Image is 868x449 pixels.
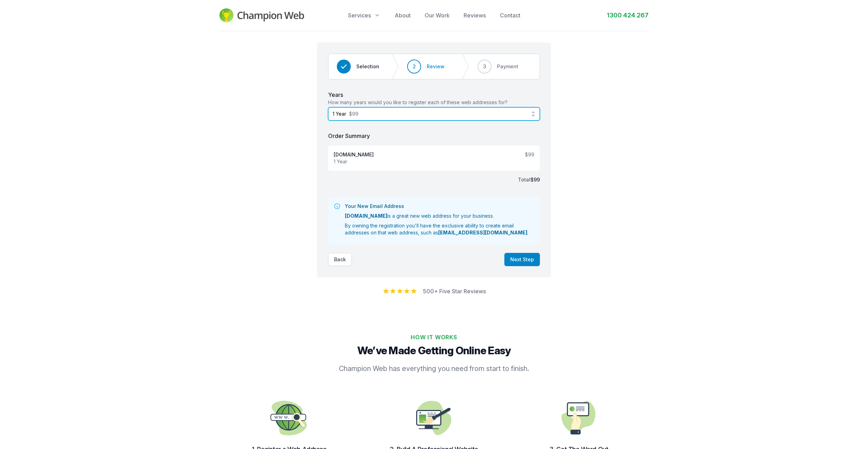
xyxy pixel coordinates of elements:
span: Services [348,11,371,20]
span: Years [328,91,343,98]
img: Design [412,396,456,440]
p: We’ve Made Getting Online Easy [222,344,646,357]
span: Selection [356,63,379,70]
nav: Progress [328,54,540,79]
img: Design [557,396,601,440]
h2: How It Works [222,333,646,341]
div: $ 99 [525,151,534,158]
p: Total [518,176,540,183]
span: Review [427,63,444,70]
a: 500+ Five Star Reviews [423,288,486,295]
strong: [DOMAIN_NAME] [345,213,387,219]
a: Our Work [425,11,450,20]
p: By owning the registration you'll have the exclusive ability to create email addresses on that we... [345,222,534,236]
h3: Your New Email Address [345,203,534,210]
a: Reviews [464,11,486,20]
button: Next Step [504,253,540,266]
img: Champion Web [219,8,304,22]
div: 1 Year [334,158,374,165]
strong: [EMAIL_ADDRESS][DOMAIN_NAME] [438,230,527,235]
p: Champion Web has everything you need from start to finish. [298,364,570,373]
p: [DOMAIN_NAME] [334,151,374,158]
img: Design [267,396,311,440]
span: 2 [413,63,416,70]
span: Order Summary [328,132,370,139]
button: Back [328,253,352,266]
span: $ 99 [530,177,540,183]
span: 3 [483,63,486,70]
a: Contact [500,11,520,20]
span: Payment [497,63,518,70]
a: 1300 424 267 [607,10,649,20]
span: $99 [349,110,358,117]
span: 1 Year [333,110,346,117]
button: Services [348,11,381,20]
a: About [395,11,411,20]
button: 1 Year $99 [328,107,540,121]
p: How many years would you like to register each of these web addresses for? [328,99,540,106]
p: is a great new web address for your business. [345,212,534,219]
